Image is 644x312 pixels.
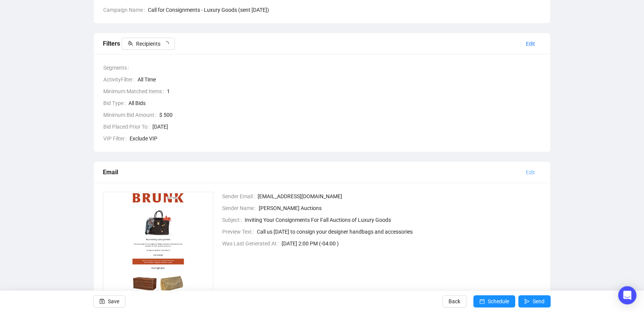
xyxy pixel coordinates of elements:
[526,40,535,48] span: Edit
[93,295,125,307] button: Save
[122,38,175,50] button: Recipientsloading
[99,299,105,304] span: save
[103,167,520,177] div: Email
[103,134,130,143] span: VIP Filter
[282,239,541,248] span: [DATE] 2:00 PM (-04:00 )
[136,40,160,48] span: Recipients
[130,134,541,143] span: Exclude VIP
[103,64,132,72] span: Segments
[103,111,159,119] span: Minimum Bid Amount
[533,291,545,312] span: Send
[488,291,509,312] span: Schedule
[257,228,541,236] span: Call us [DATE] to consign your designer handbags and accessories
[222,204,259,212] span: Sender Name
[103,6,148,14] span: Campaign Name
[449,291,460,312] span: Back
[479,299,485,304] span: calendar
[103,99,128,107] span: Bid Type
[222,239,282,248] span: Was Last Generated At
[167,87,541,96] span: 1
[138,75,541,84] span: All Time
[518,295,551,307] button: Send
[222,216,245,224] span: Subject
[222,228,257,236] span: Preview Text
[108,291,119,312] span: Save
[103,40,175,47] span: Filters
[128,41,133,46] span: team
[442,295,466,307] button: Back
[128,99,541,107] span: All Bids
[103,87,167,96] span: Minimum Matched Items
[618,286,636,304] div: Open Intercom Messenger
[524,299,530,304] span: send
[103,123,152,131] span: Bid Placed Prior To
[526,168,535,177] span: Edit
[162,40,170,47] span: loading
[520,38,541,50] button: Edit
[222,192,258,201] span: Sender Email
[245,216,541,224] span: Inviting Your Consignments For Fall Auctions of Luxury Goods
[148,6,541,14] span: Call for Consignments - Luxury Goods (sent [DATE])
[258,192,541,201] span: [EMAIL_ADDRESS][DOMAIN_NAME]
[103,75,138,84] span: ActivityFilter
[259,204,541,212] span: [PERSON_NAME] Auctions
[473,295,515,307] button: Schedule
[152,123,541,131] span: [DATE]
[159,111,541,119] span: $ 500
[520,166,541,178] button: Edit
